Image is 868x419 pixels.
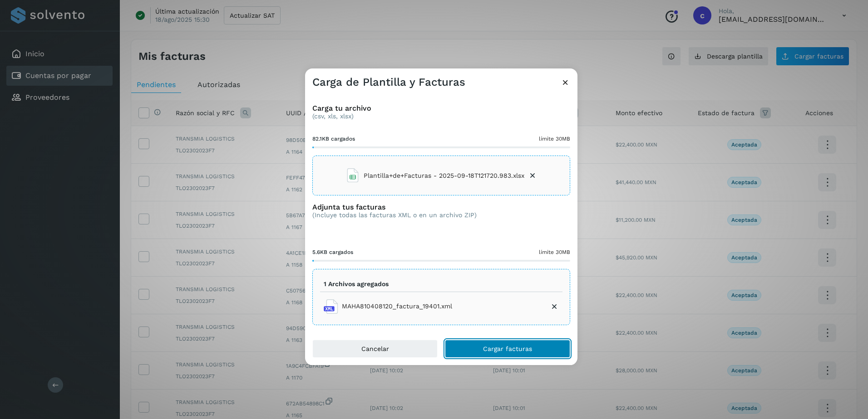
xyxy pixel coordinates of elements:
button: Cancelar [312,340,438,358]
span: 82.1KB cargados [312,135,355,143]
button: Cargar facturas [445,340,570,358]
h3: Adjunta tus facturas [312,203,477,211]
span: límite 30MB [539,248,570,256]
p: (Incluye todas las facturas XML o en un archivo ZIP) [312,211,477,219]
span: Plantilla+de+Facturas - 2025-09-18T121720.983.xlsx [364,171,524,180]
span: límite 30MB [539,135,570,143]
h3: Carga de Plantilla y Facturas [312,76,465,89]
span: Cargar facturas [483,346,532,352]
h3: Carga tu archivo [312,104,570,112]
span: MAHA810408120_factura_19401.xml [342,302,452,311]
p: (csv, xls, xlsx) [312,112,570,120]
p: 1 Archivos agregados [324,280,389,288]
span: Cancelar [361,346,389,352]
span: 5.6KB cargados [312,248,353,256]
